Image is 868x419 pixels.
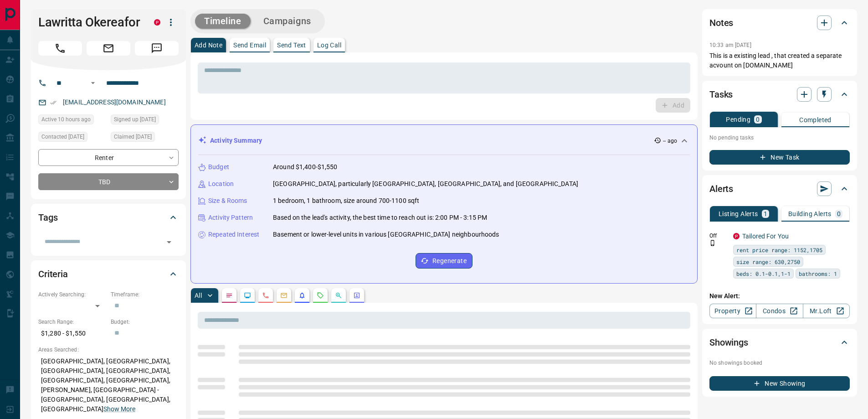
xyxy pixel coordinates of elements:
span: beds: 0.1-0.1,1-1 [736,269,791,278]
h2: Tags [38,210,57,225]
div: Criteria [38,263,179,285]
button: Open [87,78,98,88]
span: bathrooms: 1 [799,269,837,278]
a: Condos [756,304,803,318]
p: Listing Alerts [719,211,758,217]
h1: Lawritta Okereafor [38,15,140,30]
p: New Alert: [709,291,850,301]
div: Tasks [709,83,850,105]
p: Log Call [317,42,341,48]
svg: Calls [262,292,269,299]
a: Mr.Loft [803,304,850,318]
a: Tailored For You [742,233,789,240]
p: $1,280 - $1,550 [38,326,106,341]
button: New Task [709,150,850,165]
p: Send Email [233,42,266,48]
svg: Emails [280,292,288,299]
h2: Criteria [38,267,68,281]
p: No showings booked [709,359,850,367]
p: Completed [799,117,832,123]
p: Off [709,232,728,240]
p: Based on the lead's activity, the best time to reach out is: 2:00 PM - 3:15 PM [273,213,487,222]
span: size range: 630,2750 [736,257,800,266]
p: 0 [837,211,841,217]
svg: Push Notification Only [709,240,716,246]
p: Repeated Interest [208,230,259,239]
div: Fri Sep 05 2025 [38,132,106,145]
div: Showings [709,331,850,353]
span: Email [87,41,130,56]
div: Thu Sep 04 2025 [111,114,179,127]
div: Sun Sep 14 2025 [38,114,106,127]
p: 1 bedroom, 1 bathroom, size around 700-1100 sqft [273,196,419,206]
div: property.ca [733,233,740,239]
p: Size & Rooms [208,196,247,206]
p: Activity Pattern [208,213,253,222]
button: Timeline [195,14,251,29]
h2: Alerts [709,181,733,196]
a: Property [709,304,756,318]
p: 1 [764,211,767,217]
p: Timeframe: [111,290,179,299]
p: 0 [756,116,760,123]
div: Notes [709,12,850,34]
p: Add Note [195,42,222,48]
p: [GEOGRAPHIC_DATA], [GEOGRAPHIC_DATA], [GEOGRAPHIC_DATA], [GEOGRAPHIC_DATA], [GEOGRAPHIC_DATA], [G... [38,354,179,417]
p: 10:33 am [DATE] [709,42,751,48]
div: property.ca [154,19,160,26]
button: Regenerate [416,253,473,269]
svg: Requests [317,292,324,299]
p: Location [208,179,234,189]
span: Active 10 hours ago [41,115,91,124]
div: TBD [38,173,179,190]
p: Search Range: [38,318,106,326]
p: Budget: [111,318,179,326]
p: No pending tasks [709,131,850,145]
p: All [195,292,202,299]
div: Renter [38,149,179,166]
button: Campaigns [254,14,320,29]
p: Building Alerts [788,211,832,217]
h2: Notes [709,16,733,30]
div: Tags [38,207,179,228]
div: Alerts [709,178,850,200]
a: [EMAIL_ADDRESS][DOMAIN_NAME] [63,98,166,106]
div: Fri Sep 05 2025 [111,132,179,145]
button: Open [163,236,175,248]
svg: Listing Alerts [298,292,306,299]
p: Basement or lower-level units in various [GEOGRAPHIC_DATA] neighbourhoods [273,230,499,239]
p: Around $1,400-$1,550 [273,162,338,172]
h2: Showings [709,335,748,350]
p: Actively Searching: [38,290,106,299]
span: Call [38,41,82,56]
span: rent price range: 1152,1705 [736,245,822,254]
p: [GEOGRAPHIC_DATA], particularly [GEOGRAPHIC_DATA], [GEOGRAPHIC_DATA], and [GEOGRAPHIC_DATA] [273,179,578,189]
p: Activity Summary [210,136,262,145]
p: Send Text [277,42,306,48]
p: Budget [208,162,229,172]
div: Activity Summary-- ago [198,132,690,149]
h2: Tasks [709,87,733,102]
svg: Lead Browsing Activity [244,292,251,299]
svg: Notes [226,292,233,299]
svg: Email Verified [50,99,56,106]
button: Show More [103,404,135,414]
span: Claimed [DATE] [114,132,152,141]
span: Contacted [DATE] [41,132,84,141]
svg: Opportunities [335,292,342,299]
svg: Agent Actions [353,292,360,299]
p: This is a existing lead , that created a separate acvount on [DOMAIN_NAME] [709,51,850,70]
span: Message [135,41,179,56]
span: Signed up [DATE] [114,115,156,124]
p: Areas Searched: [38,346,179,354]
p: -- ago [663,137,677,145]
p: Pending [726,116,750,123]
button: New Showing [709,376,850,391]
